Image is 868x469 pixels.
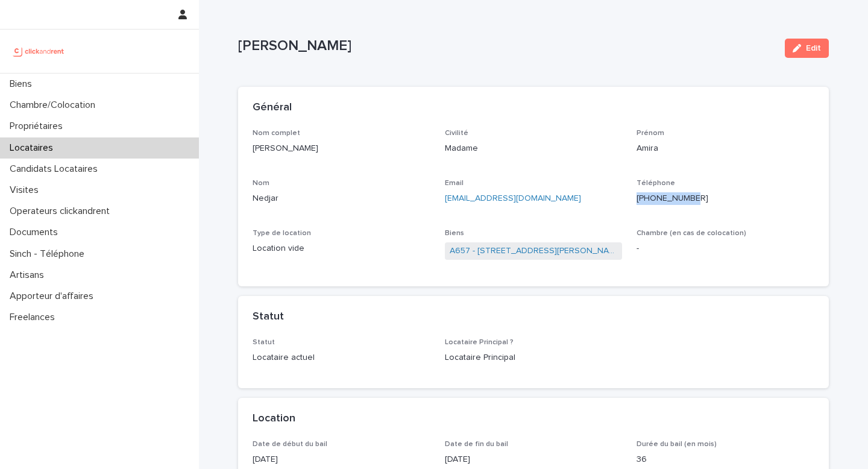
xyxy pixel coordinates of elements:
[10,39,68,63] img: UCB0brd3T0yccxBKYDjQ
[445,194,581,203] a: [EMAIL_ADDRESS][DOMAIN_NAME]
[5,227,68,238] p: Documents
[253,453,430,466] p: [DATE]
[445,351,623,364] p: Locataire Principal
[445,453,623,466] p: [DATE]
[637,453,814,466] p: 36
[253,192,430,205] p: Nedjar
[5,269,54,281] p: Artisans
[5,291,103,302] p: Apporteur d'affaires
[450,245,618,257] a: A657 - [STREET_ADDRESS][PERSON_NAME]
[637,242,814,255] p: -
[785,39,829,58] button: Edit
[445,230,464,237] span: Biens
[445,339,514,346] span: Locataire Principal ?
[637,180,675,187] span: Téléphone
[5,163,107,175] p: Candidats Locataires
[445,142,623,155] p: Madame
[253,412,295,426] h2: Location
[5,121,72,132] p: Propriétaires
[253,310,284,324] h2: Statut
[637,130,664,137] span: Prénom
[637,230,746,237] span: Chambre (en cas de colocation)
[253,339,275,346] span: Statut
[253,130,300,137] span: Nom complet
[253,351,430,364] p: Locataire actuel
[253,142,430,155] p: [PERSON_NAME]
[445,441,508,448] span: Date de fin du bail
[637,194,708,203] ringoverc2c-number-84e06f14122c: [PHONE_NUMBER]
[5,184,48,196] p: Visites
[445,180,464,187] span: Email
[5,142,63,154] p: Locataires
[637,194,708,203] ringoverc2c-84e06f14122c: Call with Ringover
[806,44,821,52] span: Edit
[253,441,327,448] span: Date de début du bail
[238,37,775,55] p: [PERSON_NAME]
[637,142,814,155] p: Amira
[445,130,468,137] span: Civilité
[5,99,105,111] p: Chambre/Colocation
[5,312,64,323] p: Freelances
[253,242,430,255] p: Location vide
[637,441,717,448] span: Durée du bail (en mois)
[5,206,119,217] p: Operateurs clickandrent
[5,78,42,90] p: Biens
[253,101,292,115] h2: Général
[253,230,311,237] span: Type de location
[253,180,269,187] span: Nom
[5,248,94,260] p: Sinch - Téléphone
